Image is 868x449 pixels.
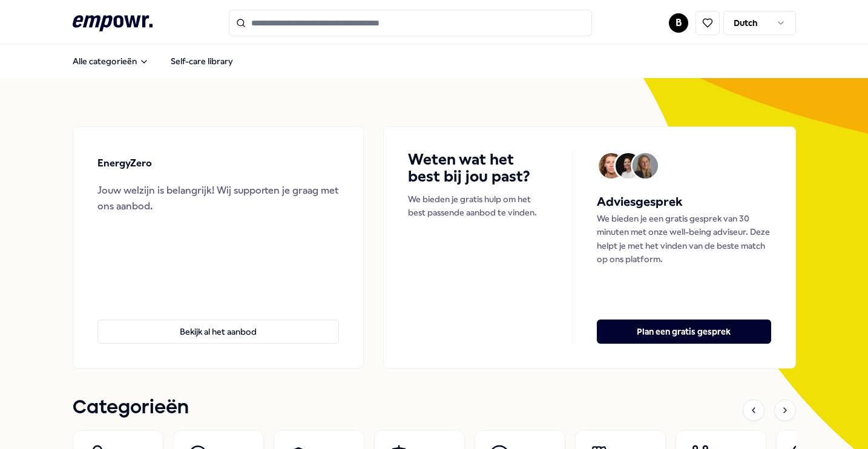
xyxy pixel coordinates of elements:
[97,183,340,214] div: Jouw welzijn is belangrijk! Wij supporten je graag met ons aanbod.
[97,320,340,344] button: Bekijk al het aanbod
[597,212,771,266] p: We bieden je een gratis gesprek van 30 minuten met onze well-being adviseur. Deze helpt je met he...
[229,10,592,36] input: Search for products, categories or subcategories
[597,320,771,344] button: Plan een gratis gesprek
[597,192,771,212] h5: Adviesgesprek
[408,192,547,220] p: We bieden je gratis hulp om het best passende aanbod te vinden.
[73,393,189,423] h1: Categorieën
[599,153,624,179] img: Avatar
[63,49,159,73] button: Alle categorieën
[97,300,340,344] a: Bekijk al het aanbod
[669,13,688,33] button: B
[616,153,641,179] img: Avatar
[97,156,152,171] p: EnergyZero
[408,151,547,185] h4: Weten wat het best bij jou past?
[161,49,243,73] a: Self-care library
[63,49,243,73] nav: Main
[633,153,658,179] img: Avatar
